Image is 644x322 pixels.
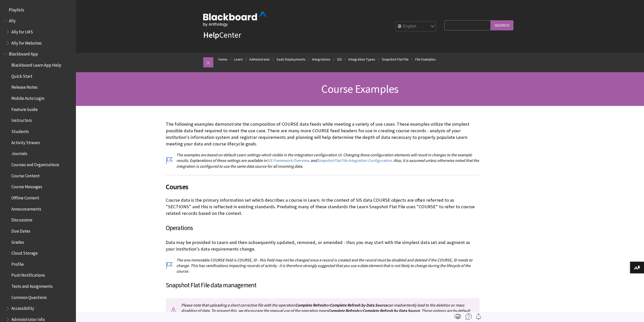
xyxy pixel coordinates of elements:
[267,158,309,163] a: SIS Framework Overview
[166,257,480,274] p: The one immutable COURSE field is COURSE_ID - this field may not be changed once a record is crea...
[11,238,24,245] span: Grades
[166,223,480,233] h3: Operations
[11,61,61,68] span: Blackboard Learn App Help
[11,227,30,234] span: Due Dates
[11,116,32,123] span: Instructors
[11,39,42,46] span: Ally for Websites
[9,17,16,24] span: Ally
[11,127,29,134] span: Students
[11,149,27,156] span: Journals
[11,315,45,322] span: Administrator Info
[11,282,53,289] span: Tests and Assignments
[362,308,420,313] span: Complete Refresh by Data Source
[348,56,375,63] a: Integration Types
[166,152,480,169] p: The examples are based on default Learn settings which visible in the integration configuration U...
[11,260,24,267] span: Profile
[11,271,45,278] span: Push Notifications
[166,239,480,252] p: Data may be provided to Learn and then subsequently updated, removed, or amended - thus you may s...
[415,56,436,63] a: File Examples
[9,6,24,12] span: Playlists
[166,197,480,217] p: Course data is the primary information set which describes a course in Learn. In the context of S...
[166,280,480,290] h3: Snapshot Flat File data management
[475,313,482,319] img: Follow this page
[3,6,73,14] nav: Book outline for Playlists
[11,205,41,212] span: Announcements
[166,181,480,192] span: Courses
[330,302,387,308] span: Complete Refresh by Data Source
[382,56,409,63] a: Snapshot Flat File
[11,83,38,90] span: Release Notes
[11,183,42,190] span: Course Messages
[203,30,219,40] strong: Help
[203,12,266,27] img: Blackboard by Anthology
[11,94,44,101] span: Mobile Auto Login
[455,313,461,319] img: Print
[466,313,472,319] img: More help
[312,56,330,63] a: Integrations
[11,172,40,178] span: Course Content
[396,22,436,32] select: Site Language Selector
[234,56,243,63] a: Learn
[11,293,47,300] span: Common Questions
[11,160,59,167] span: Courses and Organizations
[317,158,392,163] a: Snapshot Flat File Integration Configuration
[11,304,34,311] span: Accessibility
[11,138,40,145] span: Activity Stream
[3,17,73,47] nav: Book outline for Anthology Ally Help
[11,72,32,79] span: Quick Start
[337,56,342,63] a: SIS
[11,249,38,256] span: Cloud Storage
[321,82,398,96] span: Course Examples
[9,50,38,57] span: Blackboard App
[218,56,227,63] a: Home
[328,308,359,313] span: Complete Refresh
[11,194,39,200] span: Offline Content
[11,105,38,112] span: Feature Guide
[11,28,33,34] span: Ally for LMS
[166,121,480,147] p: The following examples demonstrate the composition of COURSE data feeds while meeting a variety o...
[277,56,305,63] a: SaaS Deployments
[491,20,513,30] input: Search
[295,302,326,308] span: Complete Refresh
[203,30,241,40] a: HelpCenter
[11,216,32,222] span: Discussions
[249,56,270,63] a: Administrator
